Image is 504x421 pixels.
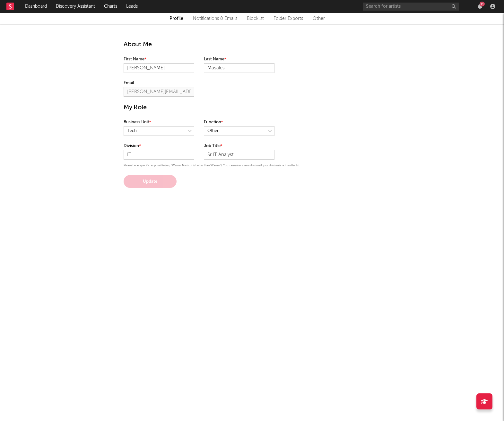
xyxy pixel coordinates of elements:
[247,15,264,22] a: Blocklist
[204,142,274,150] label: Job Title
[124,63,194,73] input: Your first name
[204,56,274,63] label: Last Name
[124,40,380,49] h1: About Me
[204,63,274,73] input: Your last name
[480,2,485,6] div: 11
[274,15,303,22] a: Folder Exports
[193,15,237,22] a: Notifications & Emails
[124,103,380,112] h1: My Role
[124,118,194,126] label: Business Unit
[313,15,325,22] a: Other
[124,56,194,63] label: First Name
[478,4,482,9] button: 11
[124,79,194,87] label: Email
[204,118,274,126] label: Function
[363,3,459,11] input: Search for artists
[124,142,194,150] label: Division
[124,175,177,188] button: Update
[124,150,194,160] input: Your division
[124,163,380,169] p: Please be as specific as possible (e.g. 'Warner Mexico' is better than 'Warner'). You can enter a...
